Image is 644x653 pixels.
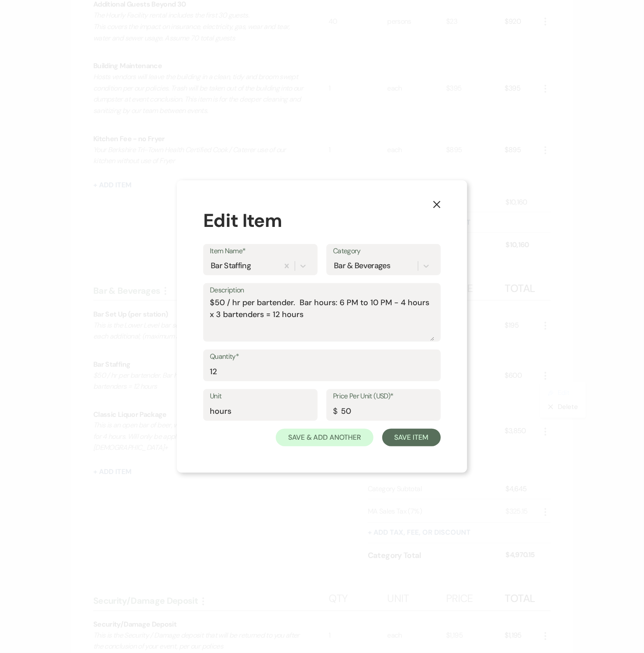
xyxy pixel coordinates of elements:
label: Category [333,245,434,258]
label: Unit [210,390,311,403]
button: Save & Add Another [276,429,373,446]
label: Description [210,284,434,297]
div: $ [333,405,337,417]
label: Item Name* [210,245,311,258]
textarea: $50 / hr per bartender. Bar hours: 6 PM to 10 PM - 4 hours x 3 bartenders = 12 hours [210,297,434,341]
div: Edit Item [203,207,441,234]
button: Save Item [382,429,441,446]
label: Quantity* [210,350,434,363]
div: Bar & Beverages [334,260,390,272]
div: Bar Staffing [211,260,251,272]
label: Price Per Unit (USD)* [333,390,434,403]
